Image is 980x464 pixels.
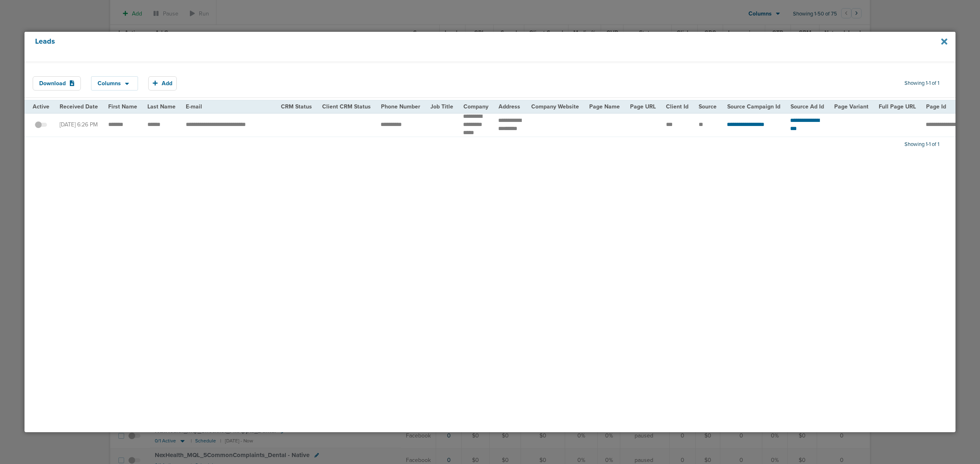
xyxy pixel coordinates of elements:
[162,80,172,87] span: Add
[829,100,873,113] th: Page Variant
[526,100,584,113] th: Company Website
[904,141,939,148] span: Showing 1-1 of 1
[727,103,780,110] span: Source Campaign Id
[33,103,49,110] span: Active
[791,103,824,110] span: Source Ad Id
[35,37,856,56] h4: Leads
[904,80,939,87] span: Showing 1-1 of 1
[33,76,81,91] button: Download
[147,103,176,110] span: Last Name
[666,103,688,110] span: Client Id
[148,76,177,91] button: Add
[493,100,526,113] th: Address
[584,100,625,113] th: Page Name
[921,100,976,113] th: Page Id
[317,100,376,113] th: Client CRM Status
[186,103,202,110] span: E-mail
[55,113,103,137] td: [DATE] 6:26 PM
[873,100,921,113] th: Full Page URL
[458,100,493,113] th: Company
[60,103,98,110] span: Received Date
[699,103,717,110] span: Source
[281,103,312,110] span: CRM Status
[630,103,656,110] span: Page URL
[381,103,420,110] span: Phone Number
[98,81,121,86] span: Columns
[108,103,137,110] span: First Name
[425,100,458,113] th: Job Title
